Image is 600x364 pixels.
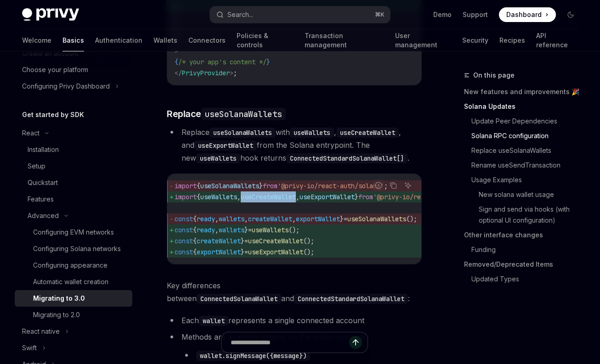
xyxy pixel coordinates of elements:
span: } [259,182,263,190]
a: Updated Types [471,272,585,286]
a: Setup [15,158,132,174]
a: Replace useSolanaWallets [471,143,585,158]
div: React [22,128,40,139]
a: Configuring Solana networks [15,241,132,257]
span: (); [406,215,417,223]
span: useWallets [200,193,237,201]
a: Installation [15,141,132,158]
code: useSolanaWallets [201,108,286,120]
span: wallets [219,226,244,234]
code: useWallets [196,153,240,163]
code: useSolanaWallets [209,128,276,138]
span: } [244,226,248,234]
a: Security [462,29,488,51]
a: Migrating to 3.0 [15,290,132,307]
span: Dashboard [506,10,542,19]
a: Solana RPC configuration [471,129,585,143]
a: Migrating to 2.0 [15,307,132,323]
a: Configuring EVM networks [15,224,132,241]
span: , [296,193,300,201]
span: /* your app's content */ [178,58,266,66]
span: useCreateWallet [248,237,303,245]
span: Key differences between and : [167,279,422,305]
span: useCreateWallet [241,193,296,201]
div: Migrating to 2.0 [33,309,80,320]
span: useWallets [252,226,289,234]
span: , [244,215,248,223]
button: Search...⌘K [210,6,391,23]
a: Usage Examples [471,173,585,187]
span: '@privy-io/react-auth/solana' [277,182,384,190]
span: const [175,248,193,256]
span: { [193,215,197,223]
span: createWallet [197,237,241,245]
span: const [175,226,193,234]
div: Configuring Privy Dashboard [22,81,110,92]
span: useSolanaWallets [200,182,259,190]
span: ready [197,226,215,234]
span: (); [303,237,314,245]
span: = [244,248,248,256]
span: </ [175,69,182,77]
img: dark logo [22,8,79,21]
span: ; [233,69,237,77]
a: User management [395,29,451,51]
a: Basics [62,29,84,51]
span: , [215,215,219,223]
a: New features and improvements 🎉 [464,84,585,99]
div: Automatic wallet creation [33,276,108,287]
button: Report incorrect code [373,179,385,191]
code: ConnectedStandardSolanaWallet[] [286,153,408,163]
span: } [340,215,344,223]
div: Quickstart [28,177,58,188]
div: Setup [28,161,45,172]
a: Update Peer Dependencies [471,114,585,129]
a: Demo [433,10,452,19]
a: New solana wallet usage [479,187,585,202]
span: ⌘ K [375,11,385,18]
code: wallet [199,316,228,326]
span: createWallet [248,215,292,223]
span: = [244,237,248,245]
h5: Get started by SDK [22,109,84,120]
a: Connectors [188,29,226,51]
a: Automatic wallet creation [15,274,132,290]
span: useSolanaWallets [347,215,406,223]
button: Copy the contents from the code block [387,179,399,191]
span: , [215,226,219,234]
span: { [193,226,197,234]
a: Sign and send via hooks (with optional UI configuration) [479,202,585,228]
a: Choose your platform [15,62,132,78]
div: Search... [227,9,253,20]
a: API reference [536,29,578,51]
code: ConnectedStandardSolanaWallet [294,294,408,304]
a: Quickstart [15,174,132,191]
div: Configuring appearance [33,260,108,271]
a: Funding [471,242,585,257]
span: exportWallet [296,215,340,223]
span: } [241,237,244,245]
span: > [230,69,233,77]
span: { [175,58,178,66]
span: { [193,237,197,245]
span: (); [303,248,314,256]
span: } [241,248,244,256]
span: On this page [473,70,515,81]
a: Wallets [153,29,177,51]
li: Replace with , , and from the Solana entrypoint. The new hook returns . [167,126,422,164]
span: wallets [219,215,244,223]
span: , [292,215,296,223]
span: { [197,182,200,190]
div: Installation [28,144,59,155]
span: ; [384,182,388,190]
span: { [193,248,197,256]
a: Dashboard [499,7,556,22]
button: Toggle dark mode [563,7,578,22]
a: Solana Updates [464,99,585,114]
code: useWallets [290,128,334,138]
span: useExportWallet [248,248,303,256]
span: Replace [167,107,286,120]
span: '@privy-io/react-auth/solana' [373,193,480,201]
a: Authentication [95,29,142,51]
span: const [175,215,193,223]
